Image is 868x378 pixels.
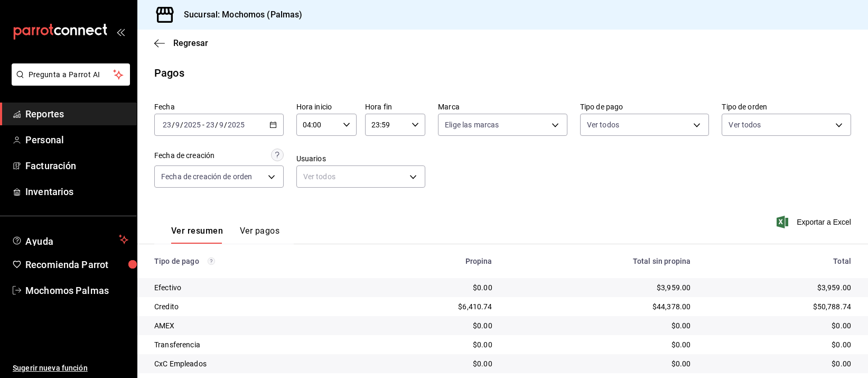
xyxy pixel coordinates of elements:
[240,226,279,244] button: Ver pagos
[171,226,279,244] div: navigation tabs
[29,69,114,80] span: Pregunta a Parrot AI
[154,358,357,369] div: CxC Empleados
[154,339,357,350] div: Transferencia
[25,233,115,246] span: Ayuda
[296,155,426,162] label: Usuarios
[175,8,303,21] h3: Sucursal: Mochomos (Palmas)
[208,257,215,265] svg: Los pagos realizados con Pay y otras terminales son montos brutos.
[707,282,851,293] div: $3,959.00
[162,121,172,129] input: --
[374,257,492,265] div: Propina
[707,339,851,350] div: $0.00
[175,121,180,129] input: --
[13,363,128,374] span: Sugerir nueva función
[154,150,214,161] div: Fecha de creación
[729,119,761,130] span: Ver todos
[202,121,204,129] span: -
[215,121,218,129] span: /
[25,133,128,147] span: Personal
[374,358,492,369] div: $0.00
[296,103,357,110] label: Hora inicio
[224,121,227,129] span: /
[7,77,130,88] a: Pregunta a Parrot AI
[171,226,223,244] button: Ver resumen
[161,171,252,182] span: Fecha de creación de orden
[25,257,128,272] span: Recomienda Parrot
[154,301,357,312] div: Credito
[154,65,184,81] div: Pagos
[779,216,851,228] button: Exportar a Excel
[173,38,208,48] span: Regresar
[707,257,851,265] div: Total
[374,339,492,350] div: $0.00
[180,121,183,129] span: /
[374,320,492,331] div: $0.00
[374,282,492,293] div: $0.00
[172,121,175,129] span: /
[116,27,125,36] button: open_drawer_menu
[509,358,691,369] div: $0.00
[154,38,208,48] button: Regresar
[509,320,691,331] div: $0.00
[296,165,426,188] div: Ver todos
[509,339,691,350] div: $0.00
[183,121,201,129] input: ----
[438,103,567,110] label: Marca
[509,257,691,265] div: Total sin propina
[587,119,619,130] span: Ver todos
[365,103,425,110] label: Hora fin
[227,121,245,129] input: ----
[445,119,499,130] span: Elige las marcas
[722,103,851,110] label: Tipo de orden
[707,301,851,312] div: $50,788.74
[509,282,691,293] div: $3,959.00
[25,159,128,173] span: Facturación
[707,320,851,331] div: $0.00
[12,63,130,86] button: Pregunta a Parrot AI
[374,301,492,312] div: $6,410.74
[154,282,357,293] div: Efectivo
[154,257,357,265] div: Tipo de pago
[509,301,691,312] div: $44,378.00
[25,283,128,298] span: Mochomos Palmas
[206,121,215,129] input: --
[219,121,224,129] input: --
[25,107,128,121] span: Reportes
[707,358,851,369] div: $0.00
[25,185,128,199] span: Inventarios
[154,103,284,110] label: Fecha
[154,320,357,331] div: AMEX
[580,103,710,110] label: Tipo de pago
